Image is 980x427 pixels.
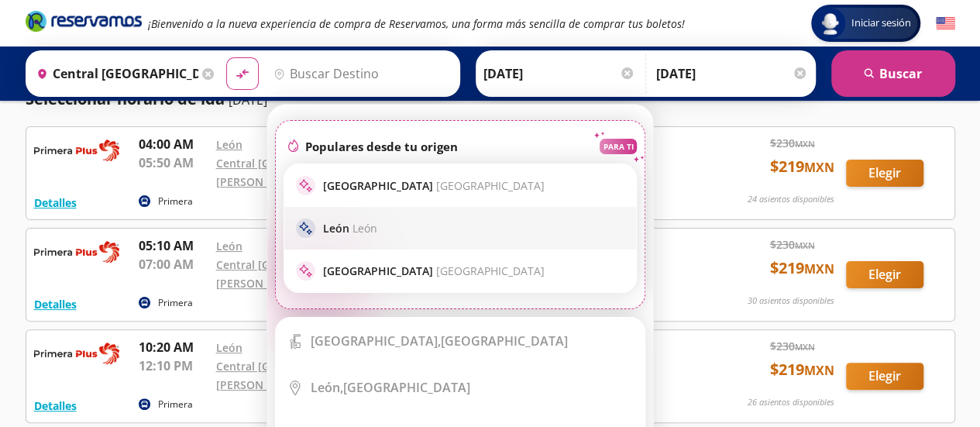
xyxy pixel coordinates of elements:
[158,296,193,310] p: Primera
[804,362,834,379] small: MXN
[216,257,368,291] a: Central [GEOGRAPHIC_DATA][PERSON_NAME]
[148,16,685,31] em: ¡Bienvenido a la nueva experiencia de compra de Reservamos, una forma más sencilla de comprar tus...
[34,195,77,211] button: Detalles
[34,296,77,312] button: Detalles
[34,135,119,166] img: RESERVAMOS
[158,195,193,208] p: Primera
[139,236,208,255] p: 05:10 AM
[483,54,635,93] input: Elegir Fecha
[770,155,834,178] span: $ 219
[311,379,343,396] b: León,
[30,54,199,93] input: Buscar Origen
[216,137,242,152] a: León
[216,156,368,189] a: Central [GEOGRAPHIC_DATA][PERSON_NAME]
[139,153,208,172] p: 05:50 AM
[748,294,834,308] p: 30 asientos disponibles
[311,332,441,350] b: [GEOGRAPHIC_DATA],
[846,261,923,288] button: Elegir
[795,138,815,150] small: MXN
[216,340,242,355] a: León
[795,239,815,251] small: MXN
[846,160,923,187] button: Elegir
[323,178,545,193] p: [GEOGRAPHIC_DATA]
[436,178,545,193] span: [GEOGRAPHIC_DATA]
[770,135,815,151] span: $ 230
[770,358,834,381] span: $ 219
[748,396,834,409] p: 26 asientos disponibles
[795,341,815,353] small: MXN
[34,398,77,414] button: Detalles
[34,236,119,267] img: RESERVAMOS
[323,263,545,278] p: [GEOGRAPHIC_DATA]
[311,379,470,396] div: [GEOGRAPHIC_DATA]
[311,332,568,350] div: [GEOGRAPHIC_DATA]
[770,338,815,354] span: $ 230
[216,239,242,253] a: León
[26,9,142,37] a: Brand Logo
[846,363,923,390] button: Elegir
[436,263,545,278] span: [GEOGRAPHIC_DATA]
[804,260,834,277] small: MXN
[656,54,808,93] input: Opcional
[748,193,834,206] p: 24 asientos disponibles
[305,139,458,154] p: Populares desde tu origen
[845,15,917,31] span: Iniciar sesión
[139,255,208,274] p: 07:00 AM
[770,257,834,280] span: $ 219
[216,359,368,392] a: Central [GEOGRAPHIC_DATA][PERSON_NAME]
[26,9,142,33] i: Brand Logo
[770,236,815,253] span: $ 230
[139,135,208,153] p: 04:00 AM
[804,159,834,176] small: MXN
[323,221,377,236] p: León
[139,356,208,375] p: 12:10 PM
[352,221,377,236] span: León
[936,14,955,33] button: English
[267,54,452,93] input: Buscar Destino
[158,398,193,412] p: Primera
[139,338,208,356] p: 10:20 AM
[34,338,119,369] img: RESERVAMOS
[831,50,955,97] button: Buscar
[603,141,634,152] p: PARA TI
